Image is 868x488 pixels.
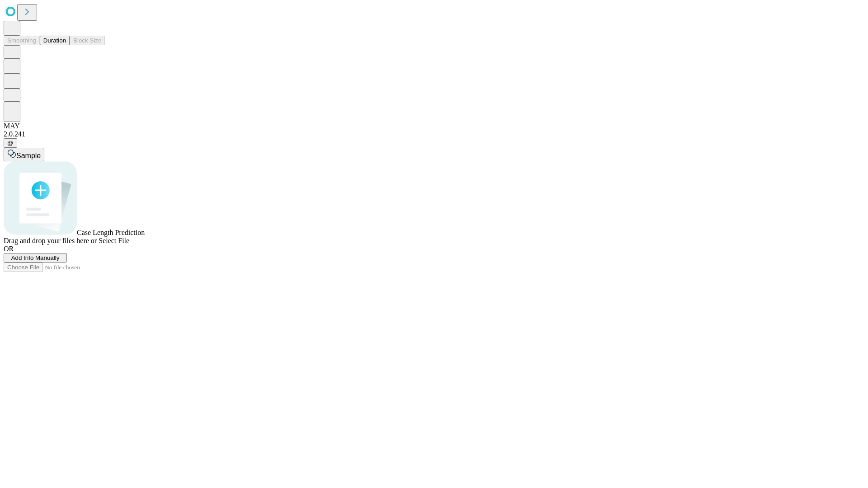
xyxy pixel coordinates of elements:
[4,138,17,148] button: @
[7,140,14,146] span: @
[99,237,129,244] span: Select File
[11,254,60,261] span: Add Info Manually
[40,36,70,45] button: Duration
[4,130,864,138] div: 2.0.241
[4,122,864,130] div: MAY
[70,36,105,45] button: Block Size
[4,36,40,45] button: Smoothing
[4,237,97,244] span: Drag and drop your files here or
[4,245,14,253] span: OR
[4,253,67,263] button: Add Info Manually
[16,152,41,160] span: Sample
[4,148,44,161] button: Sample
[77,229,145,236] span: Case Length Prediction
